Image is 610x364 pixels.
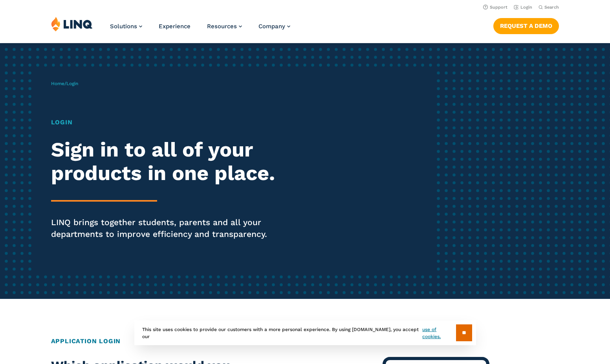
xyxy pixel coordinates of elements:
[544,5,559,10] span: Search
[51,138,286,185] h2: Sign in to all of your products in one place.
[483,5,507,10] a: Support
[51,118,286,127] h1: Login
[258,23,285,30] span: Company
[51,217,286,240] p: LINQ brings together students, parents and all your departments to improve efficiency and transpa...
[539,4,559,10] button: Open Search Bar
[51,81,78,86] span: /
[159,23,191,30] a: Experience
[207,23,237,30] span: Resources
[258,23,290,30] a: Company
[51,81,64,86] a: Home
[66,81,78,86] span: Login
[134,320,476,345] div: This site uses cookies to provide our customers with a more personal experience. By using [DOMAIN...
[493,18,559,34] a: Request a Demo
[110,16,290,42] nav: Primary Navigation
[207,23,242,30] a: Resources
[110,23,137,30] span: Solutions
[422,326,456,340] a: use of cookies.
[514,5,532,10] a: Login
[493,16,559,34] nav: Button Navigation
[110,23,142,30] a: Solutions
[51,16,93,31] img: LINQ | K‑12 Software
